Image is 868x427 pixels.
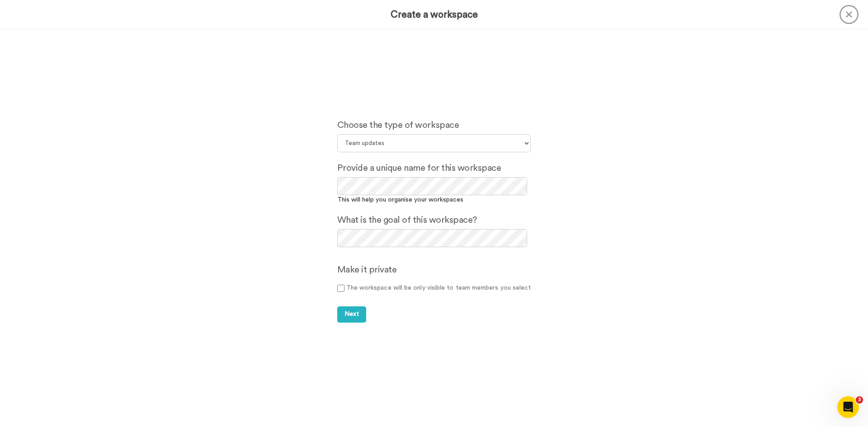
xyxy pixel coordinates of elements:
[337,306,366,323] button: Next
[337,285,344,292] input: The workspace will be only visible to team members you select
[837,396,859,418] iframe: Intercom live chat
[337,263,397,277] label: Make it private
[337,161,501,175] label: Provide a unique name for this workspace
[856,396,863,404] span: 3
[337,213,477,227] label: What is the goal of this workspace?
[391,9,478,20] h3: Create a workspace
[337,118,459,132] label: Choose the type of workspace
[337,283,531,293] label: The workspace will be only visible to team members you select
[344,311,359,317] span: Next
[337,195,531,204] div: This will help you organise your workspaces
